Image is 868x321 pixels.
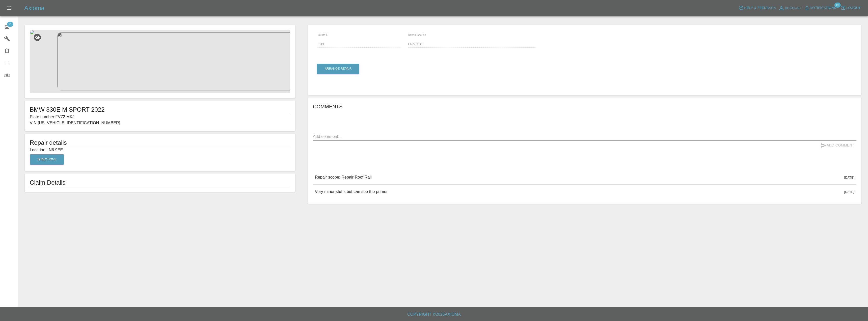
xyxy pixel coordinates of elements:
[30,114,290,120] p: Plate number: FV72 MKJ
[30,147,290,153] p: Location: LN6 9EE
[744,5,776,11] span: Help & Feedback
[317,64,359,74] button: Arrange Repair
[846,5,861,11] span: Logout
[30,179,290,187] h1: Claim Details
[844,176,854,179] span: [DATE]
[318,33,328,36] span: Quote £
[24,4,44,12] h5: Axioma
[30,120,290,126] p: VIN: [US_VEHICLE_IDENTIFICATION_NUMBER]
[30,139,290,147] h5: Repair details
[3,2,15,14] button: Open drawer
[315,189,388,195] p: Very minor stuffs but can see the primer
[777,4,803,12] a: Account
[839,4,862,12] button: Logout
[30,154,64,165] button: Directions
[7,22,13,27] span: 11
[30,30,290,93] img: 5a26cd74-557f-4c8d-841d-698546973ce6
[313,103,856,111] h6: Comments
[408,33,426,36] span: Repair location
[315,174,372,180] p: Repair scope: Repair Roof Rail
[810,5,836,11] span: Notifications
[844,190,854,194] span: [DATE]
[4,311,864,318] h6: Copyright © 2025 Axioma
[785,5,802,11] span: Account
[737,4,777,12] button: Help & Feedback
[803,4,837,12] button: Notifications
[834,3,840,8] span: 15
[30,106,290,114] h1: BMW 330E M SPORT 2022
